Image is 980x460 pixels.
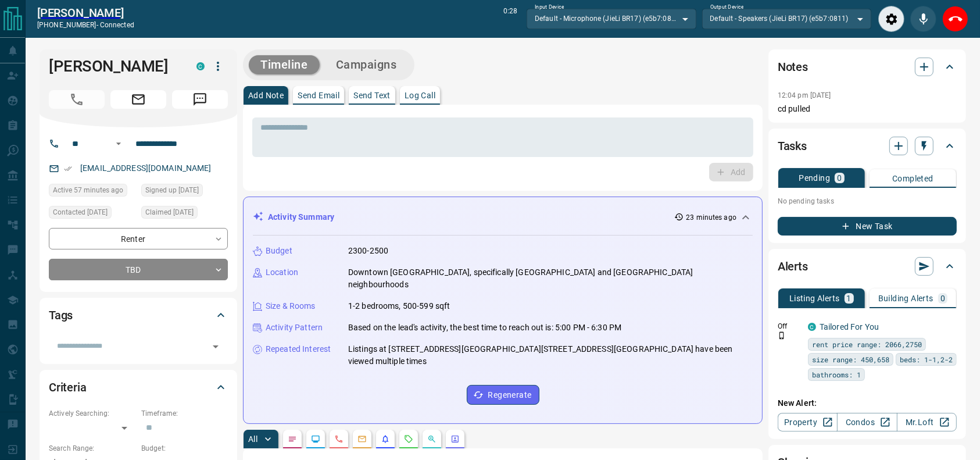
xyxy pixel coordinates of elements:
[248,435,257,443] p: All
[812,338,922,350] span: rent price range: 2066,2750
[348,322,621,334] p: Based on the lead's activity, the best time to reach out is: 5:00 PM - 6:30 PM
[49,206,135,222] div: Fri Aug 08 2025
[196,62,205,70] div: condos.ca
[266,343,331,355] p: Repeated Interest
[49,408,135,419] p: Actively Searching:
[80,163,212,173] a: [EMAIL_ADDRESS][DOMAIN_NAME]
[268,211,334,223] p: Activity Summary
[112,137,126,151] button: Open
[49,90,105,109] span: Call
[527,9,696,28] div: Default - Microphone (JieLi BR17) (e5b7:0811)
[311,434,320,444] svg: Lead Browsing Activity
[37,20,134,30] p: [PHONE_NUMBER] -
[145,184,199,196] span: Signed up [DATE]
[353,91,391,99] p: Send Text
[467,385,539,405] button: Regenerate
[778,397,957,409] p: New Alert:
[778,217,957,236] button: New Task
[837,174,842,182] p: 0
[49,378,87,397] h2: Criteria
[110,90,166,109] span: Email
[778,192,957,210] p: No pending tasks
[778,53,957,81] div: Notes
[141,184,228,200] div: Fri Aug 08 2025
[837,413,897,432] a: Condos
[820,322,879,331] a: Tailored For You
[49,259,228,280] div: TBD
[778,252,957,280] div: Alerts
[686,212,736,223] p: 23 minutes ago
[940,294,945,302] p: 0
[49,373,228,401] div: Criteria
[49,57,179,76] h1: [PERSON_NAME]
[778,137,807,155] h2: Tasks
[145,206,194,218] span: Claimed [DATE]
[348,266,753,291] p: Downtown [GEOGRAPHIC_DATA], specifically [GEOGRAPHIC_DATA] and [GEOGRAPHIC_DATA] neighbourhoods
[266,266,298,279] p: Location
[288,434,297,444] svg: Notes
[49,228,228,249] div: Renter
[778,103,957,115] p: cd pulled
[49,184,135,200] div: Thu Aug 14 2025
[266,322,323,334] p: Activity Pattern
[53,184,123,196] span: Active 57 minutes ago
[404,434,413,444] svg: Requests
[266,245,292,257] p: Budget
[799,174,830,182] p: Pending
[334,434,344,444] svg: Calls
[37,6,134,20] a: [PERSON_NAME]
[64,165,72,173] svg: Email Verified
[357,434,367,444] svg: Emails
[266,300,316,312] p: Size & Rooms
[427,434,437,444] svg: Opportunities
[53,206,108,218] span: Contacted [DATE]
[789,294,840,302] p: Listing Alerts
[897,413,957,432] a: Mr.Loft
[812,369,861,380] span: bathrooms: 1
[381,434,390,444] svg: Listing Alerts
[878,294,933,302] p: Building Alerts
[249,55,320,74] button: Timeline
[778,257,808,276] h2: Alerts
[49,306,73,325] h2: Tags
[778,321,801,331] p: Off
[778,331,786,340] svg: Push Notification Only
[535,3,564,11] label: Input Device
[878,6,904,32] div: Audio Settings
[702,9,871,28] div: Default - Speakers (JieLi BR17) (e5b7:0811)
[778,58,808,76] h2: Notes
[253,206,753,228] div: Activity Summary23 minutes ago
[208,338,224,355] button: Open
[348,245,388,257] p: 2300-2500
[778,91,831,99] p: 12:04 pm [DATE]
[710,3,743,11] label: Output Device
[298,91,339,99] p: Send Email
[910,6,936,32] div: Mute
[172,90,228,109] span: Message
[900,354,953,365] span: beds: 1-1,2-2
[808,323,816,331] div: condos.ca
[141,443,228,454] p: Budget:
[49,443,135,454] p: Search Range:
[49,301,228,329] div: Tags
[348,343,753,368] p: Listings at [STREET_ADDRESS][GEOGRAPHIC_DATA][STREET_ADDRESS][GEOGRAPHIC_DATA] have been viewed m...
[778,413,838,432] a: Property
[324,55,409,74] button: Campaigns
[100,21,134,29] span: connected
[141,206,228,222] div: Fri Aug 08 2025
[812,354,889,365] span: size range: 450,658
[892,174,933,183] p: Completed
[942,6,968,32] div: End Call
[847,294,852,302] p: 1
[348,300,450,312] p: 1-2 bedrooms, 500-599 sqft
[405,91,435,99] p: Log Call
[248,91,284,99] p: Add Note
[141,408,228,419] p: Timeframe:
[450,434,460,444] svg: Agent Actions
[503,6,517,32] p: 0:28
[778,132,957,160] div: Tasks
